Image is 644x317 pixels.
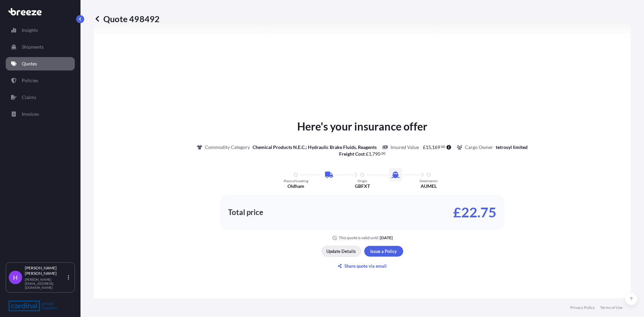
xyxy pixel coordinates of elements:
[6,74,75,87] a: Policies
[8,301,57,311] img: organization-logo
[381,152,381,155] span: .
[322,246,361,257] button: Update Details
[205,144,250,151] p: Commodity Category
[6,91,75,104] a: Claims
[381,152,385,155] span: 00
[423,145,426,150] span: £
[253,144,377,151] p: Chemical Products N.E.C.; Hydraulic Brake Fluids, Reagents
[6,40,75,54] a: Shipments
[228,209,263,216] p: Total price
[372,152,380,156] span: 790
[287,183,304,190] p: Oldham
[6,57,75,70] a: Quotes
[421,183,437,190] p: AUMEL
[22,111,39,117] p: Invoices
[370,248,397,255] p: Issue a Policy
[339,151,386,157] p: :
[6,23,75,37] a: Insights
[369,152,371,156] span: 1
[371,152,372,156] span: ,
[380,235,393,241] p: [DATE]
[297,118,427,135] p: Here's your insurance offer
[441,146,445,148] span: 00
[22,27,38,34] p: Insights
[25,265,66,276] p: [PERSON_NAME] [PERSON_NAME]
[22,94,36,101] p: Claims
[431,145,432,150] span: ,
[13,274,18,281] span: H
[284,179,308,183] p: Place of Loading
[600,305,623,310] a: Terms of Use
[426,145,431,150] span: 15
[326,248,356,255] p: Update Details
[432,145,440,150] span: 169
[496,144,528,151] p: tetrosyl limited
[322,261,403,271] button: Share quote via email
[358,179,367,183] p: Origin
[465,144,493,151] p: Cargo Owner
[390,144,419,151] p: Insured Value
[364,246,403,257] button: Issue a Policy
[25,277,66,289] p: [PERSON_NAME][EMAIL_ADDRESS][DOMAIN_NAME]
[366,152,369,156] span: £
[355,183,370,190] p: GBFXT
[570,305,595,310] a: Privacy Policy
[22,77,38,84] p: Policies
[339,235,378,241] p: This quote is valid until
[344,263,387,269] p: Share quote via email
[339,151,365,157] b: Freight Cost
[22,44,44,50] p: Shipments
[22,60,37,67] p: Quotes
[453,207,496,218] p: £22.75
[440,146,441,148] span: .
[94,13,160,24] p: Quote 498492
[420,179,438,183] p: Destination
[6,107,75,121] a: Invoices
